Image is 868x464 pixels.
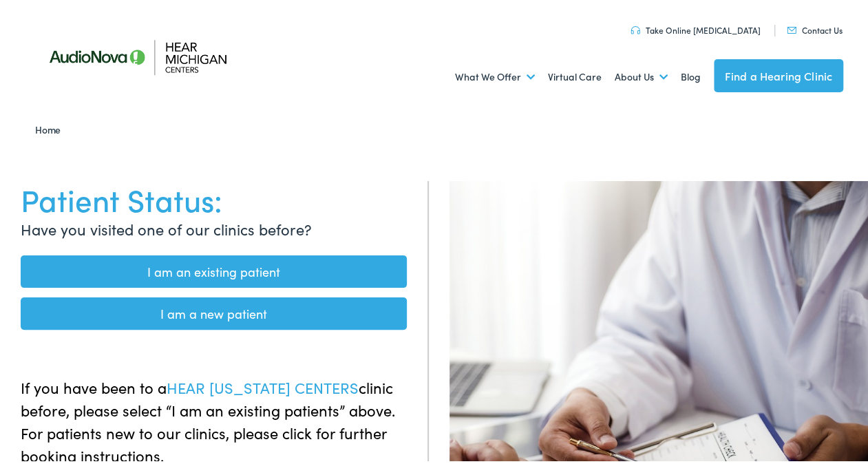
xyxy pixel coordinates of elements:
[631,21,761,33] a: Take Online [MEDICAL_DATA]
[21,215,407,238] p: Have you visited one of our clinics before?
[714,56,843,89] a: Find a Hearing Clinic
[21,295,407,327] a: I am a new patient
[21,253,407,285] a: I am an existing patient
[631,23,640,32] img: utility icon
[167,374,359,395] span: HEAR [US_STATE] CENTERS
[548,49,602,100] a: Virtual Care
[35,120,67,134] a: Home
[21,178,407,215] h1: Patient Status:
[787,24,796,31] img: utility icon
[787,21,843,33] a: Contact Us
[21,373,407,464] p: If you have been to a clinic before, please select “I am an existing patients” above. For patient...
[615,49,668,100] a: About Us
[681,49,701,100] a: Blog
[455,49,535,100] a: What We Offer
